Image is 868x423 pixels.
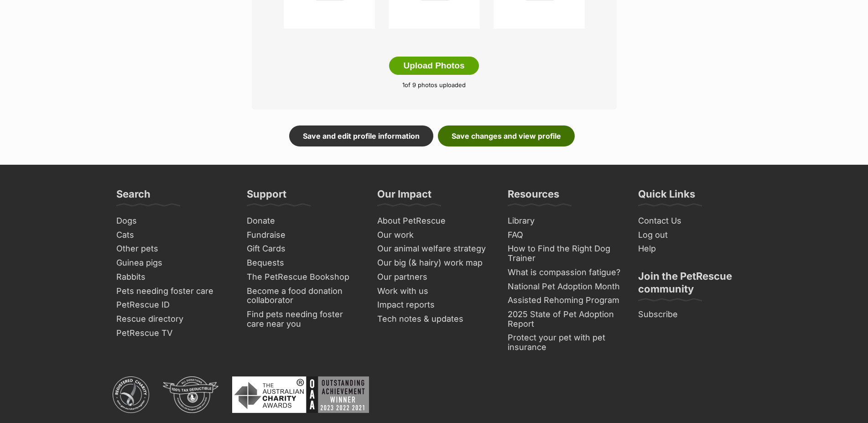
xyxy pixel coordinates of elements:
a: Cats [113,228,234,242]
a: About PetRescue [374,214,495,228]
a: PetRescue TV [113,326,234,340]
a: Save and edit profile information [289,125,433,146]
a: Assisted Rehoming Program [504,293,625,308]
h3: Join the PetRescue community [638,270,752,301]
a: Dogs [113,214,234,228]
h3: Our Impact [377,188,431,206]
a: Protect your pet with pet insurance [504,331,625,354]
a: Contact Us [634,214,756,228]
a: FAQ [504,228,625,242]
h3: Support [247,188,286,206]
a: Find pets needing foster care near you [243,308,364,331]
a: Gift Cards [243,242,364,256]
a: Become a food donation collaborator [243,284,364,308]
img: DGR [163,376,218,413]
a: Other pets [113,242,234,256]
a: Impact reports [374,298,495,312]
a: 2025 State of Pet Adoption Report [504,308,625,331]
a: Save changes and view profile [438,125,575,146]
a: National Pet Adoption Month [504,280,625,294]
a: Pets needing foster care [113,284,234,298]
a: Help [634,242,756,256]
a: Library [504,214,625,228]
img: ACNC [113,376,149,413]
button: Upload Photos [389,57,478,75]
a: Bequests [243,256,364,270]
a: Donate [243,214,364,228]
a: Our partners [374,270,495,284]
a: Our big (& hairy) work map [374,256,495,270]
a: The PetRescue Bookshop [243,270,364,284]
a: Guinea pigs [113,256,234,270]
a: Tech notes & updates [374,312,495,326]
a: Fundraise [243,228,364,242]
h3: Search [116,188,151,206]
img: Australian Charity Awards - Outstanding Achievement Winner 2023 - 2022 - 2021 [232,376,369,413]
a: Rescue directory [113,312,234,326]
a: Rabbits [113,270,234,284]
a: Subscribe [634,308,756,322]
span: 1 [402,81,405,89]
a: What is compassion fatigue? [504,266,625,280]
a: Our animal welfare strategy [374,242,495,256]
a: Work with us [374,284,495,298]
a: PetRescue ID [113,298,234,312]
p: of 9 photos uploaded [265,81,603,90]
a: Log out [634,228,756,242]
a: How to Find the Right Dog Trainer [504,242,625,265]
a: Our work [374,228,495,242]
h3: Quick Links [638,188,695,206]
h3: Resources [508,188,559,206]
